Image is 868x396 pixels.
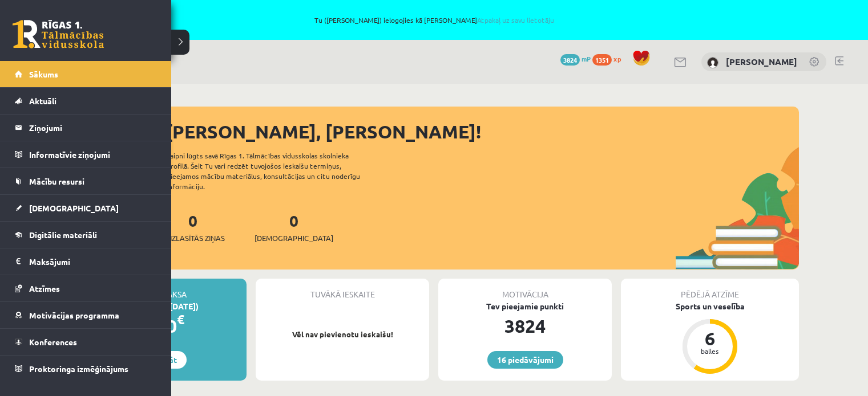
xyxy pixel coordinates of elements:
span: Digitālie materiāli [29,230,97,240]
span: Proktoringa izmēģinājums [29,364,128,374]
p: Vēl nav pievienotu ieskaišu! [261,329,423,340]
a: [PERSON_NAME] [726,56,797,67]
span: mP [582,54,591,63]
a: Sākums [15,61,157,87]
div: Tev pieejamie punkti [438,300,612,312]
span: 1351 [592,54,612,66]
div: 6 [693,329,727,348]
div: Pēdējā atzīme [621,279,799,300]
span: Atzīmes [29,283,60,293]
span: [DEMOGRAPHIC_DATA] [29,203,119,213]
a: Informatīvie ziņojumi [15,141,157,168]
span: Konferences [29,337,77,347]
legend: Informatīvie ziņojumi [29,141,157,168]
a: Mācību resursi [15,168,157,194]
span: € [177,311,184,328]
a: 1351 xp [592,54,627,63]
div: [PERSON_NAME], [PERSON_NAME]! [165,118,799,145]
a: Maksājumi [15,248,157,275]
div: Tuvākā ieskaite [256,279,429,300]
span: 3824 [560,54,580,66]
div: Laipni lūgts savā Rīgas 1. Tālmācības vidusskolas skolnieka profilā. Šeit Tu vari redzēt tuvojošo... [167,150,380,191]
a: Aktuāli [15,88,157,114]
span: Tu ([PERSON_NAME]) ielogojies kā [PERSON_NAME] [87,17,781,23]
legend: Maksājumi [29,248,157,275]
span: [DEMOGRAPHIC_DATA] [255,232,333,244]
a: Digitālie materiāli [15,222,157,248]
a: Sports un veselība 6 balles [621,300,799,375]
span: xp [613,54,621,63]
div: Motivācija [438,279,612,300]
a: Motivācijas programma [15,302,157,328]
a: 0[DEMOGRAPHIC_DATA] [255,210,333,244]
img: Amanda Lorberga [707,57,718,68]
div: Sports un veselība [621,300,799,312]
a: 16 piedāvājumi [487,351,563,369]
a: Rīgas 1. Tālmācības vidusskola [13,20,104,48]
a: 3824 mP [560,54,591,63]
span: Neizlasītās ziņas [161,232,225,244]
span: Aktuāli [29,96,56,106]
div: 3824 [438,312,612,340]
legend: Ziņojumi [29,115,157,141]
a: 0Neizlasītās ziņas [161,210,225,244]
a: Ziņojumi [15,115,157,141]
span: Sākums [29,69,58,79]
div: balles [693,348,727,354]
a: Atzīmes [15,275,157,301]
a: [DEMOGRAPHIC_DATA] [15,195,157,221]
a: Atpakaļ uz savu lietotāju [477,15,554,25]
a: Konferences [15,329,157,355]
a: Proktoringa izmēģinājums [15,356,157,382]
span: Mācību resursi [29,176,84,186]
span: Motivācijas programma [29,310,119,320]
